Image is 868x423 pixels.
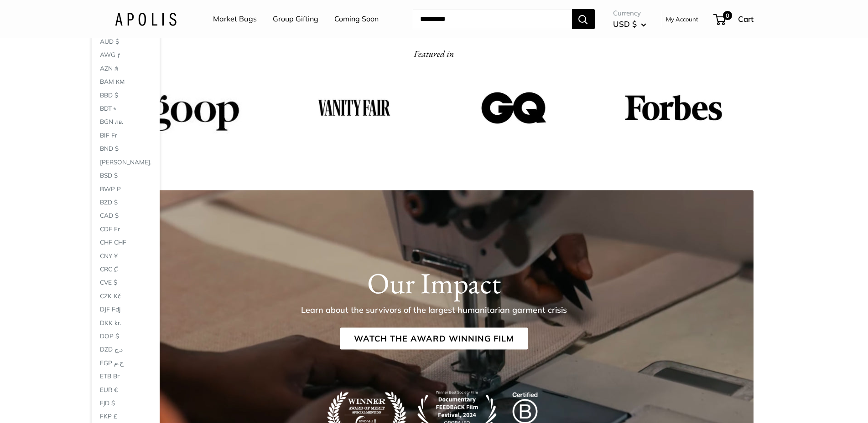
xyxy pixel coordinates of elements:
button: ETB Br [91,369,159,382]
h1: Our Impact [367,265,501,300]
span: 0 [722,11,732,20]
button: CAD $ [91,209,159,222]
button: BBD $ [91,88,159,101]
button: BSD $ [91,168,159,182]
iframe: Sign Up via Text for Offers [7,388,98,416]
button: DKK kr. [91,316,159,329]
button: BND $ [91,142,159,155]
button: CDF Fr [91,222,159,235]
button: BGN лв. [91,115,159,128]
a: Market Bags [213,12,257,26]
a: Coming Soon [334,12,379,26]
button: BAM КМ [91,75,159,88]
button: CRC ₡ [91,262,159,275]
a: Watch the Award Winning Film [340,327,528,349]
input: Search... [413,9,572,29]
button: BZD $ [91,195,159,209]
button: FKP £ [91,410,159,423]
button: DJF Fdj [91,302,159,316]
button: DZD د.ج [91,342,159,356]
button: CVE $ [91,275,159,289]
button: Search [572,9,595,29]
button: CHF CHF [91,235,159,249]
button: CZK Kč [91,289,159,302]
button: AWG ƒ [91,48,159,61]
h2: Featured in [414,46,454,62]
button: BIF Fr [91,128,159,142]
a: My Account [666,14,698,25]
button: DOP $ [91,329,159,342]
button: EUR € [91,383,159,396]
img: Apolis [115,12,177,25]
button: AUD $ [91,34,159,47]
button: [PERSON_NAME]. [91,155,159,168]
button: CNY ¥ [91,249,159,262]
span: Cart [738,14,754,24]
button: USD $ [613,17,646,31]
button: EGP ج.م [91,356,159,369]
button: BWP P [91,182,159,195]
button: FJD $ [91,396,159,409]
span: USD $ [613,19,637,29]
button: AZN ₼ [91,61,159,74]
a: Group Gifting [273,12,318,26]
a: 0 Cart [714,12,754,26]
button: BDT ৳ [91,102,159,115]
p: Learn about the survivors of the largest humanitarian garment crisis [301,303,567,316]
span: Currency [613,7,646,20]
